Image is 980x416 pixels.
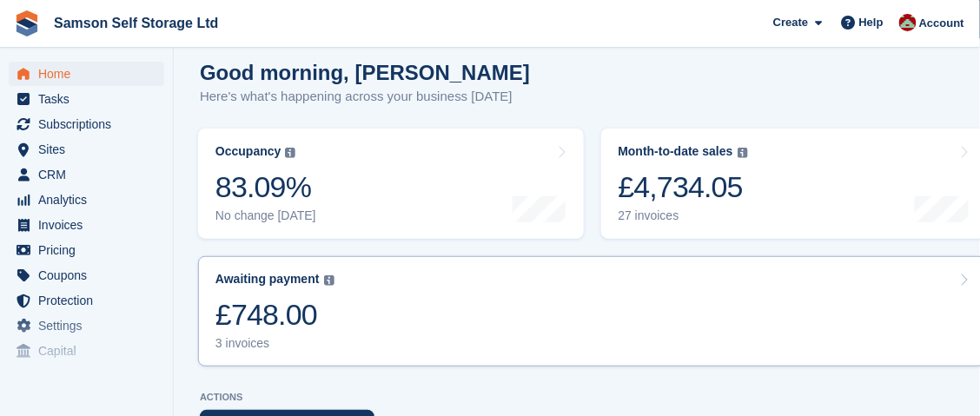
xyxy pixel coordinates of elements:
[619,169,748,205] div: £4,734.05
[9,213,164,237] a: menu
[38,87,142,111] span: Tasks
[773,14,808,31] span: Create
[9,263,164,287] a: menu
[215,272,320,287] div: Awaiting payment
[38,112,142,136] span: Subscriptions
[619,144,733,159] div: Month-to-date sales
[324,275,334,286] img: icon-info-grey-7440780725fd019a000dd9b08b2336e03edf1995a4989e88bcd33f0948082b44.svg
[38,62,142,86] span: Home
[38,162,142,187] span: CRM
[215,208,316,223] div: No change [DATE]
[14,10,40,36] img: stora-icon-8386f47178a22dfd0bd8f6a31ec36ba5ce8667c1dd55bd0f319d3a0aa187defe.svg
[9,314,164,338] a: menu
[9,339,164,363] a: menu
[38,213,142,237] span: Invoices
[9,87,164,111] a: menu
[38,238,142,262] span: Pricing
[200,61,530,84] h1: Good morning, [PERSON_NAME]
[738,148,748,158] img: icon-info-grey-7440780725fd019a000dd9b08b2336e03edf1995a4989e88bcd33f0948082b44.svg
[859,14,884,31] span: Help
[9,62,164,86] a: menu
[215,144,281,159] div: Occupancy
[9,137,164,162] a: menu
[9,188,164,212] a: menu
[38,263,142,287] span: Coupons
[38,288,142,313] span: Protection
[215,336,334,351] div: 3 invoices
[899,14,917,31] img: Ian
[919,15,964,32] span: Account
[619,208,748,223] div: 27 invoices
[38,188,142,212] span: Analytics
[9,112,164,136] a: menu
[215,297,334,333] div: £748.00
[198,129,584,239] a: Occupancy 83.09% No change [DATE]
[38,339,142,363] span: Capital
[38,314,142,338] span: Settings
[215,169,316,205] div: 83.09%
[9,162,164,187] a: menu
[47,9,225,37] a: Samson Self Storage Ltd
[38,137,142,162] span: Sites
[200,87,530,107] p: Here's what's happening across your business [DATE]
[285,148,295,158] img: icon-info-grey-7440780725fd019a000dd9b08b2336e03edf1995a4989e88bcd33f0948082b44.svg
[9,238,164,262] a: menu
[9,288,164,313] a: menu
